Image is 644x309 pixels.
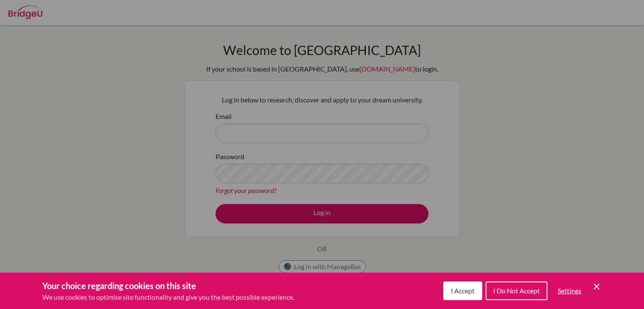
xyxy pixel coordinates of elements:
[551,282,588,299] button: Settings
[558,287,581,295] span: Settings
[591,281,602,292] button: Save and close
[451,287,475,295] span: I Accept
[486,281,547,300] button: I Do Not Accept
[443,281,482,300] button: I Accept
[493,287,540,295] span: I Do Not Accept
[42,292,294,302] p: We use cookies to optimise site functionality and give you the best possible experience.
[42,279,294,292] h3: Your choice regarding cookies on this site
